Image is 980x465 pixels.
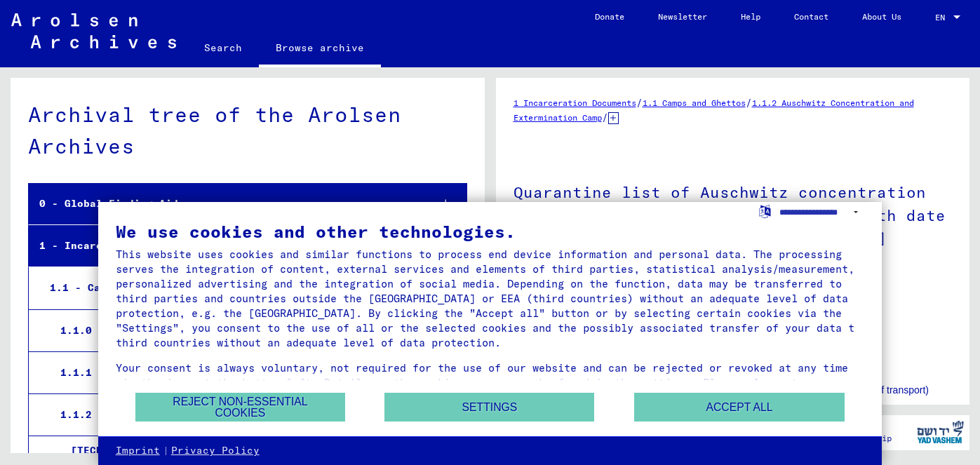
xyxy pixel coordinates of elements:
a: Imprint [116,444,160,458]
a: 1.1 Camps and Ghettos [643,97,746,108]
button: Settings [384,393,594,422]
div: 1.1.0 - General Information [50,317,419,344]
a: 1 Incarceration Documents [514,97,636,108]
span: EN [935,13,951,22]
div: Archival tree of the Arolsen Archives [28,99,467,162]
div: 1.1 - Camps and Ghettos [39,274,419,302]
span: / [602,111,608,123]
button: Reject non-essential cookies [135,393,345,422]
a: Search [187,31,259,65]
div: 1.1.1 - Amersfoort Police Transit Camp [50,359,419,386]
h1: Quarantine list of Auschwitz concentration cap (Information on tattoo numbers with date and origi... [514,160,953,268]
div: This website uses cookies and similar functions to process end device information and personal da... [116,247,865,350]
button: Accept all [634,393,845,422]
div: 1 - Incarceration Documents [29,232,419,260]
span: / [636,96,643,109]
img: Arolsen_neg.svg [11,13,176,48]
div: We use cookies and other technologies. [116,223,865,240]
div: Your consent is always voluntary, not required for the use of our website and can be rejected or ... [116,360,865,405]
a: Privacy Policy [171,444,260,458]
a: Browse archive [259,31,381,67]
div: 0 - Global Finding Aids [29,190,419,217]
span: / [746,96,752,109]
img: yv_logo.png [914,415,967,450]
